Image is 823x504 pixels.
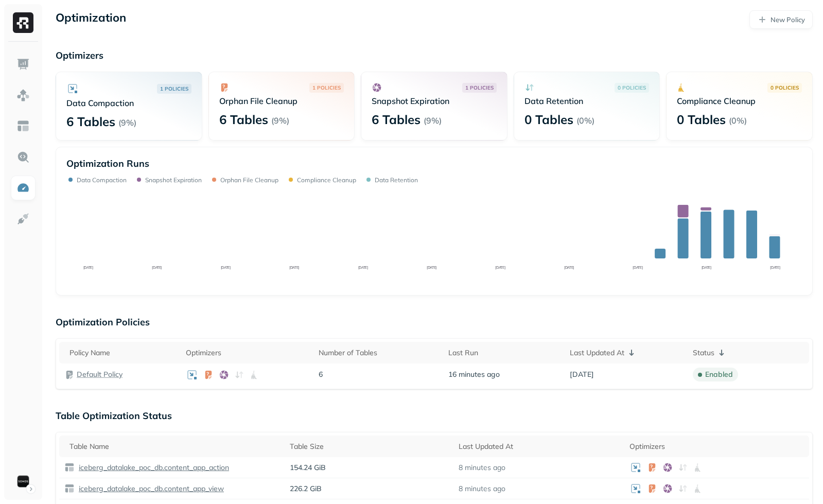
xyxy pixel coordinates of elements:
[145,176,202,184] p: Snapshot Expiration
[465,84,494,92] p: 1 POLICIES
[495,265,505,270] tspan: [DATE]
[629,440,804,453] div: Optimizers
[633,265,642,270] tspan: [DATE]
[677,111,726,128] p: 0 Tables
[77,176,127,184] p: Data Compaction
[77,463,229,473] p: iceberg_datalake_poc_db.content_app_action
[297,176,356,184] p: Compliance Cleanup
[729,115,747,126] p: ( 0% )
[319,346,438,359] div: Number of Tables
[459,440,620,453] div: Last Updated At
[771,84,799,92] p: 0 POLICIES
[69,440,279,453] div: Table Name
[677,96,802,106] p: Compliance Cleanup
[564,265,574,270] tspan: [DATE]
[56,316,813,328] p: Optimization Policies
[771,15,805,25] p: New Policy
[459,463,505,473] p: 8 minutes ago
[372,111,421,128] p: 6 Tables
[77,370,122,379] a: Default Policy
[524,96,650,106] p: Data Retention
[618,84,646,92] p: 0 POLICIES
[448,370,500,379] span: 16 minutes ago
[66,113,115,130] p: 6 Tables
[576,115,594,126] p: ( 0% )
[427,265,436,270] tspan: [DATE]
[16,89,30,102] img: Assets
[16,150,30,164] img: Query Explorer
[290,440,448,453] div: Table Size
[66,158,149,169] p: Optimization Runs
[13,12,33,33] img: Ryft
[459,484,505,494] p: 8 minutes ago
[289,265,299,270] tspan: [DATE]
[83,265,93,270] tspan: [DATE]
[424,115,442,126] p: ( 9% )
[64,462,75,473] img: table
[16,474,30,489] img: Sonos
[312,84,341,92] p: 1 POLICIES
[56,410,813,422] p: Table Optimization Status
[16,119,30,133] img: Asset Explorer
[16,58,30,71] img: Dashboard
[702,265,711,270] tspan: [DATE]
[570,346,682,359] div: Last Updated At
[75,484,224,494] a: iceberg_datalake_poc_db.content_app_view
[372,96,497,106] p: Snapshot Expiration
[448,346,559,359] div: Last Run
[75,463,229,473] a: iceberg_datalake_poc_db.content_app_action
[319,370,438,379] p: 6
[271,115,289,126] p: ( 9% )
[69,346,176,359] div: Policy Name
[358,265,368,270] tspan: [DATE]
[56,10,126,29] p: Optimization
[221,265,231,270] tspan: [DATE]
[570,370,594,379] span: [DATE]
[524,111,573,128] p: 0 Tables
[152,265,162,270] tspan: [DATE]
[16,212,30,225] img: Integrations
[118,117,136,128] p: ( 9% )
[375,176,418,184] p: Data Retention
[749,10,813,29] a: New Policy
[16,181,30,195] img: Optimization
[290,463,448,473] p: 154.24 GiB
[770,265,780,270] tspan: [DATE]
[693,346,804,359] div: Status
[77,484,224,494] p: iceberg_datalake_poc_db.content_app_view
[219,96,344,106] p: Orphan File Cleanup
[160,85,188,93] p: 1 POLICIES
[56,49,813,61] p: Optimizers
[220,176,278,184] p: Orphan File Cleanup
[64,483,75,494] img: table
[66,98,191,108] p: Data Compaction
[219,111,268,128] p: 6 Tables
[290,484,448,494] p: 226.2 GiB
[186,346,308,359] div: Optimizers
[705,370,733,379] p: enabled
